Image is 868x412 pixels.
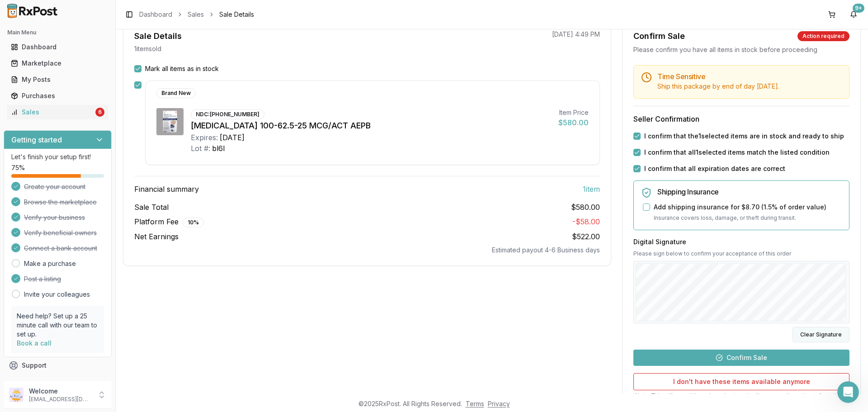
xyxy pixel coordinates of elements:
[50,176,174,196] div: Mounjaro 5 lot d860843d exp 4/27
[134,231,179,242] span: Net Earnings
[191,119,551,132] div: [MEDICAL_DATA] 100-62.5-25 MCG/ACT AEPB
[583,184,600,194] span: 1 item
[24,228,97,237] span: Verify beneficial owners
[44,5,103,11] h1: [PERSON_NAME]
[191,132,218,143] div: Expires:
[33,218,174,255] div: lot rar0059 exp 10/27 2 quanity lot par1230 exp 9/27 lot par1228 exp 10/27
[183,218,204,227] div: 10 %
[7,176,174,197] div: Daniel says…
[7,76,174,97] div: Daniel says…
[633,114,849,124] h3: Seller Confirmation
[159,4,175,20] div: Close
[113,47,174,75] div: Invoiceade0a1fdb44c
[7,126,174,147] div: Daniel says…
[8,277,173,293] textarea: Message…
[644,164,785,173] label: I confirm that all expiration dates are correct
[466,400,484,407] a: Terms
[558,108,589,117] div: Item Price
[633,373,849,390] button: I don't have these items available anymore
[47,132,166,141] div: Mounjaro 7.5 lot d807110c exp 12/26
[24,244,97,253] span: Connect a bank account
[24,182,85,191] span: Create your account
[220,132,245,143] div: [DATE]
[9,388,24,402] img: User avatar
[657,73,842,80] h5: Time Sensitive
[113,81,166,90] div: lot bl6l exp12/26
[4,56,112,71] button: Marketplace
[11,75,104,84] div: My Posts
[145,64,219,73] label: Mark all items as in stock
[7,88,108,104] a: Purchases
[572,217,600,226] span: - $58.00
[797,31,849,41] div: Action required
[572,232,600,241] span: $522.00
[219,10,254,19] span: Sale Details
[191,143,210,154] div: Lot #:
[127,102,166,120] div: Invoice e72ff11ff00f
[29,387,92,396] p: Welcome
[488,400,510,407] a: Privacy
[7,39,108,55] a: Dashboard
[85,197,174,217] div: [MEDICAL_DATA] (1 MG
[106,76,174,96] div: lot bl6l exp12/26
[139,10,172,19] a: Dashboard
[191,109,264,119] div: NDC: [PHONE_NUMBER]
[633,250,849,257] p: Please sign below to confirm your acceptance of this order
[657,188,842,195] h5: Shipping Insurance
[654,203,826,212] label: Add shipping insurance for $8.70 ( 1.5 % of order value)
[11,152,104,161] p: Let's finish your setup first!
[633,237,849,246] h3: Digital Signature
[40,126,174,146] div: Mounjaro 7.5 lot d807110c exp 12/26
[853,4,864,13] div: 9+
[11,163,25,172] span: 75 %
[24,259,76,268] a: Make a purchase
[4,374,112,390] button: Feedback
[4,105,112,119] button: Sales6
[633,30,685,43] div: Confirm Sale
[40,223,166,250] div: lot rar0059 exp 10/27 2 quanity lot par1230 exp 9/27 lot par1228 exp 10/27
[93,202,166,211] div: [MEDICAL_DATA] (1 MG
[119,152,166,170] div: Invoice 6bbadbc61cd0
[26,5,40,19] img: Profile image for Manuel
[644,148,830,157] label: I confirm that all 1 selected items match the listed condition
[14,296,21,303] button: Emoji picker
[644,132,844,141] label: I confirm that the 1 selected items are in stock and ready to ship
[156,88,196,98] div: Brand New
[7,71,108,88] a: My Posts
[7,47,174,76] div: Daniel says…
[571,202,600,213] span: $580.00
[112,147,174,175] div: Invoice6bbadbc61cd0
[793,327,849,342] button: Clear Signature
[846,7,861,22] button: 9+
[6,4,23,21] button: go back
[7,197,174,218] div: Daniel says…
[7,218,174,256] div: Daniel says…
[11,91,104,100] div: Purchases
[24,290,90,299] a: Invite your colleagues
[134,184,199,194] span: Financial summary
[156,108,184,135] img: Trelegy Ellipta 100-62.5-25 MCG/ACT AEPB
[7,97,174,126] div: Daniel says…
[633,350,849,366] button: Confirm Sale
[4,40,112,54] button: Dashboard
[95,108,104,117] div: 6
[7,256,174,277] div: Daniel says…
[11,43,104,52] div: Dashboard
[29,396,92,403] p: [EMAIL_ADDRESS][DOMAIN_NAME]
[44,11,108,20] p: Active in the last 15m
[212,143,225,154] div: bl6l
[7,34,174,47] div: [DATE]
[28,296,36,303] button: Gif picker
[7,55,108,71] a: Marketplace
[43,296,50,303] button: Upload attachment
[657,82,779,90] span: Ship this package by end of day [DATE] .
[24,198,97,207] span: Browse the marketplace
[17,312,99,339] p: Need help? Set up a 25 minute call with our team to set up.
[134,30,182,43] div: Sale Details
[142,4,159,21] button: Home
[4,4,61,18] img: RxPost Logo
[7,147,174,176] div: Daniel says…
[7,29,108,36] h2: Main Menu
[558,117,589,128] div: $580.00
[633,392,849,407] p: Note: This will cancel the sale and automatically remove these items from the marketplace.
